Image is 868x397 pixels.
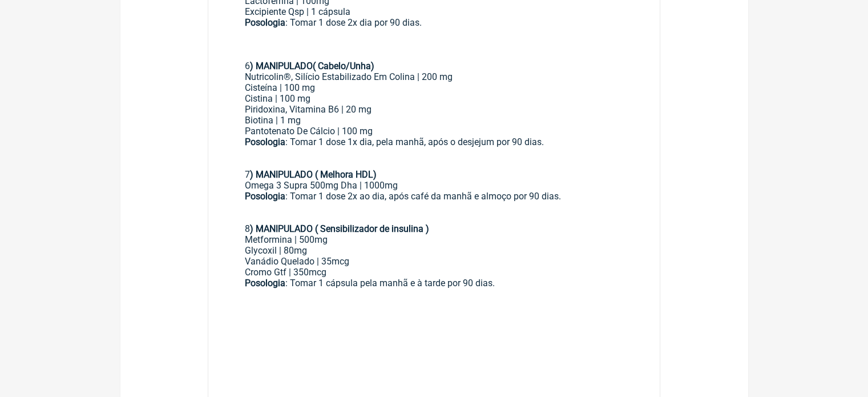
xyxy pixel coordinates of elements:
[245,278,285,288] strong: Posologia
[245,180,624,191] div: Omega 3 Supra 500mg Dha | 1000mg
[245,137,624,147] div: : Tomar 1 dose 1x dia, pela manhã, após o desjejum por 90 dias.
[245,267,624,278] div: Cromo Gtf | 350mcg
[250,61,374,71] strong: ) MANIPULADO( Cabelo/Unha)
[245,234,624,245] div: Metformina | 500mg
[245,278,624,288] div: : Tomar 1 cápsula pela manhã e à tarde por 90 dias.
[245,137,285,147] strong: Posologia
[245,71,624,82] div: Nutricolin®, Silício Estabilizado Em Colina | 200 mg
[245,245,624,256] div: Glycoxil | 80mg
[250,223,429,234] strong: ) MANIPULADO ( Sensibilizador de insulina )
[245,28,624,71] div: 6
[245,104,624,115] div: Piridoxina, Vitamina B6 | 20 mg
[245,191,285,202] strong: Posologia
[245,256,624,267] div: Vanádio Quelado | 35mcg
[245,82,624,93] div: Cisteína | 100 mg
[245,147,624,180] div: 7
[245,115,624,126] div: Biotina | 1 mg
[245,6,624,17] div: Excipiente Qsp | 1 cápsula
[245,126,624,137] div: Pantotenato De Cálcio | 100 mg
[245,17,624,28] div: : Tomar 1 dose 2x dia por 90 dias.
[245,17,285,28] strong: Posologia
[245,191,624,234] div: : Tomar 1 dose 2x ao dia, após café da manhã e almoço por 90 dias. 8
[245,93,624,104] div: Cistina | 100 mg
[250,169,377,180] strong: ) MANIPULADO ( Melhora HDL)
